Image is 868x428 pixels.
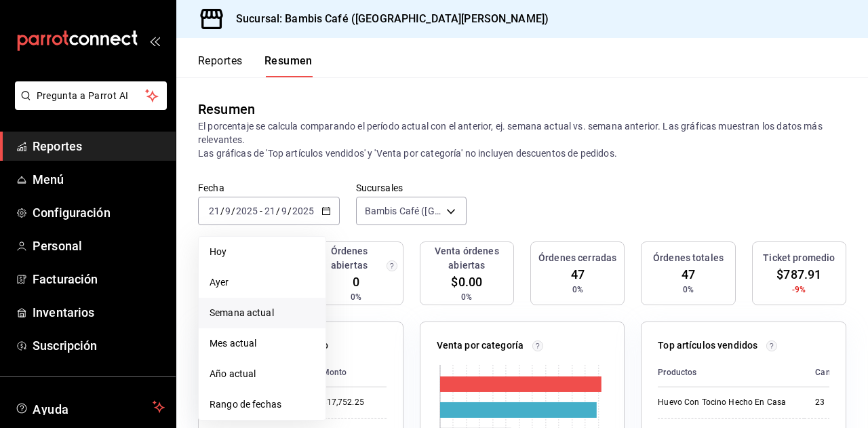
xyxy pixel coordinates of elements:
[365,204,441,218] span: Bambis Café ([GEOGRAPHIC_DATA][PERSON_NAME])
[260,206,262,216] span: -
[37,89,146,103] span: Pregunta a Parrot AI
[315,244,383,273] h3: Órdenes abiertas
[682,265,695,284] span: 47
[281,206,288,216] input: --
[351,291,361,303] span: 0%
[210,397,315,412] span: Rango de fechas
[225,11,549,27] h3: Sucursal: Bambis Café ([GEOGRAPHIC_DATA][PERSON_NAME])
[311,358,387,387] th: Monto
[356,183,467,193] label: Sucursales
[763,251,835,265] h3: Ticket promedio
[353,273,359,291] span: 0
[33,237,165,255] span: Personal
[264,54,313,77] button: Resumen
[451,273,482,291] span: $0.00
[804,358,861,387] th: Cantidad
[426,244,508,273] h3: Venta órdenes abiertas
[33,137,165,155] span: Reportes
[461,291,472,303] span: 0%
[437,338,524,353] p: Venta por categoría
[235,206,258,216] input: ----
[276,206,280,216] span: /
[198,119,846,160] p: El porcentaje se calcula comparando el período actual con el anterior, ej. semana actual vs. sema...
[264,206,276,216] input: --
[292,206,315,216] input: ----
[208,206,220,216] input: --
[33,303,165,322] span: Inventarios
[149,35,160,46] button: open_drawer_menu
[198,183,340,193] label: Fecha
[658,338,757,353] p: Top artículos vendidos
[33,399,147,415] span: Ayuda
[231,206,235,216] span: /
[220,206,224,216] span: /
[538,251,616,265] h3: Órdenes cerradas
[288,206,292,216] span: /
[33,336,165,355] span: Suscripción
[571,265,585,284] span: 47
[198,54,243,77] button: Reportes
[792,284,806,296] span: -9%
[210,306,315,320] span: Semana actual
[572,284,583,296] span: 0%
[33,270,165,288] span: Facturación
[658,358,804,387] th: Productos
[15,81,167,110] button: Pregunta a Parrot AI
[210,367,315,381] span: Año actual
[653,251,724,265] h3: Órdenes totales
[210,336,315,351] span: Mes actual
[658,397,793,408] div: Huevo Con Tocino Hecho En Casa
[210,245,315,259] span: Hoy
[224,206,231,216] input: --
[815,397,850,408] div: 23
[322,397,387,408] div: $17,752.25
[683,284,694,296] span: 0%
[198,99,255,119] div: Resumen
[198,54,313,77] div: navigation tabs
[33,203,165,222] span: Configuración
[776,265,821,284] span: $787.91
[33,170,165,189] span: Menú
[210,275,315,290] span: Ayer
[9,98,167,113] a: Pregunta a Parrot AI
